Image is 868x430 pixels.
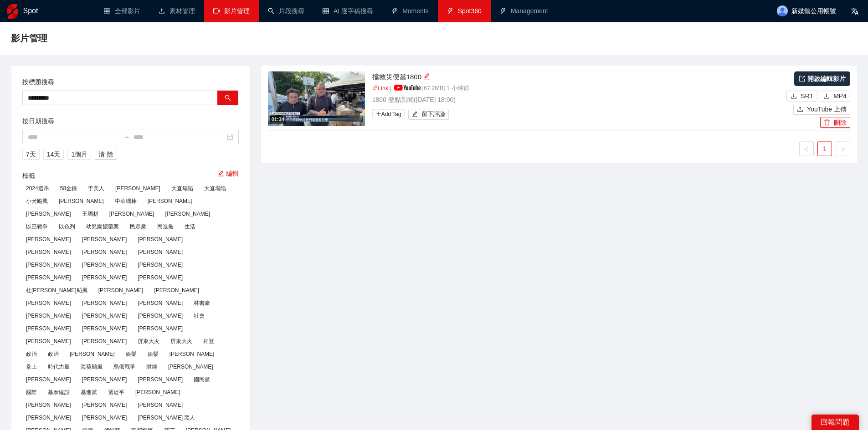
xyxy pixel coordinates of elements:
[376,111,381,116] span: plus
[22,374,75,384] span: [PERSON_NAME]
[134,336,163,346] span: 屏東大火
[190,311,208,321] span: 社會
[159,7,195,15] a: upload素材管理
[134,260,186,270] span: [PERSON_NAME]
[22,285,91,295] span: 杜[PERSON_NAME]颱風
[22,387,41,397] span: 國際
[423,73,430,80] span: edit
[218,170,224,177] span: edit
[372,109,405,119] span: Add Tag
[143,362,161,372] span: 財經
[794,71,850,86] a: 開啟編輯影片
[78,298,131,308] span: [PERSON_NAME]
[22,77,54,87] label: 按標題搜尋
[218,170,239,177] a: 編輯
[818,142,832,156] a: 1
[134,298,186,308] span: [PERSON_NAME]
[22,222,51,232] span: 以巴戰爭
[408,110,449,120] button: edit留下評論
[22,324,75,334] span: [PERSON_NAME]
[134,247,186,257] span: [PERSON_NAME]
[824,119,830,126] span: delete
[134,324,186,334] span: [PERSON_NAME]
[22,183,53,193] span: 2024選舉
[22,247,75,257] span: [PERSON_NAME]
[833,91,847,101] span: MP4
[268,71,365,126] img: b6eede59-ad1f-4ea3-b788-bec237cab9f0.jpg
[55,222,79,232] span: 以色列
[786,91,817,101] button: downloadSRT
[268,7,304,15] a: search片段搜尋
[84,183,108,193] span: 于美人
[840,147,846,152] span: right
[111,196,140,206] span: 中華職棒
[161,209,214,219] span: [PERSON_NAME]
[168,183,197,193] span: 大直塌陷
[372,95,785,105] p: 1800 整點新聞 ( [DATE] 18:00 )
[134,400,186,410] span: [PERSON_NAME]
[22,413,75,423] span: [PERSON_NAME]
[43,149,64,160] button: 14天
[78,209,102,219] span: 王國材
[132,387,184,397] span: [PERSON_NAME]
[144,349,162,359] span: 娛樂
[412,111,418,118] span: edit
[190,374,214,384] span: 國民黨
[812,415,859,430] div: 回報問題
[372,71,785,82] div: 擋救災便當1800
[22,234,75,244] span: [PERSON_NAME]
[11,31,47,46] span: 影片管理
[144,196,196,206] span: [PERSON_NAME]
[823,93,830,100] span: download
[836,142,850,156] li: 下一頁
[77,387,101,397] span: 基進黨
[801,91,813,101] span: SRT
[123,133,130,141] span: to
[217,91,238,105] button: search
[78,336,131,346] span: [PERSON_NAME]
[391,7,429,15] a: thunderboltMoments
[22,362,41,372] span: 拳上
[47,149,54,159] span: 14
[807,104,847,114] span: YouTube 上傳
[22,311,75,321] span: [PERSON_NAME]
[22,209,75,219] span: [PERSON_NAME]
[78,260,131,270] span: [PERSON_NAME]
[66,349,118,359] span: [PERSON_NAME]
[56,183,81,193] span: 58金鐘
[200,336,218,346] span: 拜登
[224,7,250,15] span: 影片管理
[22,336,75,346] span: [PERSON_NAME]
[106,209,158,219] span: [PERSON_NAME]
[78,374,131,384] span: [PERSON_NAME]
[167,336,196,346] span: 屏東大火
[95,149,117,160] button: 清除
[78,247,131,257] span: [PERSON_NAME]
[134,234,186,244] span: [PERSON_NAME]
[123,133,130,141] span: swap-right
[22,400,75,410] span: [PERSON_NAME]
[134,413,199,423] span: [PERSON_NAME] 黑人
[78,234,131,244] span: [PERSON_NAME]
[270,116,286,123] div: 01:34
[200,183,230,193] span: 大直塌陷
[166,349,218,359] span: [PERSON_NAME]
[777,5,788,16] img: avatar
[22,349,41,359] span: 政治
[110,362,139,372] span: 烏俄戰爭
[181,222,199,232] span: 生活
[447,7,482,15] a: thunderboltSpot360
[225,95,231,102] span: search
[22,116,54,126] label: 按日期搜尋
[22,149,40,160] button: 7天
[104,7,140,15] a: table全部影片
[122,349,140,359] span: 娛樂
[67,149,91,160] button: 1個月
[78,273,131,283] span: [PERSON_NAME]
[22,196,51,206] span: 小犬颱風
[213,8,220,14] span: video-camera
[820,91,850,101] button: downloadMP4
[44,387,73,397] span: 基泰建設
[799,142,814,156] button: left
[44,362,73,372] span: 時代力量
